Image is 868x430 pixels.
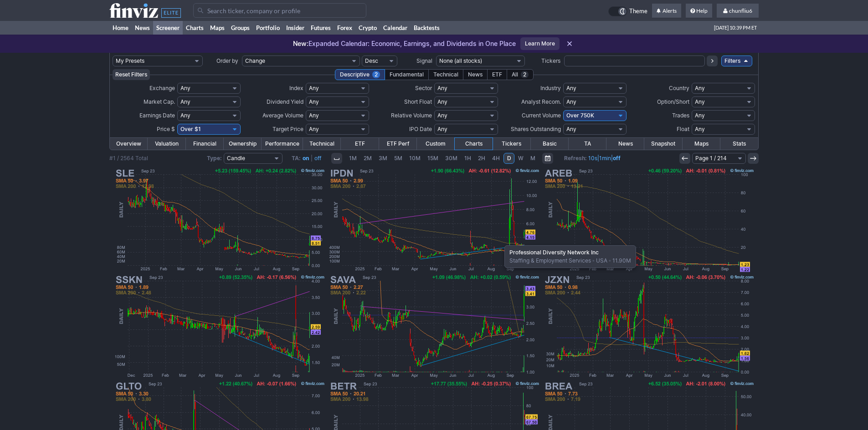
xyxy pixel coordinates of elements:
div: Staffing & Employment Services USA 11.90M [504,245,636,268]
span: Index [289,85,303,91]
img: JZXN - Jiuzi Holdings Inc - Stock Price Chart [542,273,755,379]
b: Professional Diversity Network Inc [509,249,599,256]
b: TA: [292,155,301,162]
span: Market Cap. [144,98,175,105]
span: 2H [478,155,485,162]
a: D [503,153,514,164]
button: Reset Filters [113,69,150,80]
span: 2 [372,71,380,78]
span: Earnings Date [139,112,175,119]
a: Theme [608,6,647,16]
span: Average Volume [262,112,303,119]
span: Shares Outstanding [511,126,561,132]
span: | | [564,154,621,163]
a: Groups [228,21,253,35]
a: Valuation [148,138,185,150]
a: 15M [424,153,442,164]
button: Range [542,153,553,164]
a: Help [686,4,712,18]
img: AREB - American Rebel Holdings Inc - Stock Price Chart [542,167,755,273]
div: Descriptive [335,69,385,80]
a: ETF [341,138,379,150]
span: 2 [521,71,529,78]
a: News [606,138,644,150]
a: Portfolio [253,21,283,35]
span: Industry [540,85,561,91]
a: 10M [406,153,424,164]
a: Performance [262,138,303,150]
a: Backtests [411,21,443,35]
span: chunfliu6 [729,7,752,14]
a: Learn More [520,37,560,50]
span: D [507,155,511,162]
a: 3M [375,153,390,164]
span: [DATE] 10:39 PM ET [714,21,757,35]
a: Stats [720,138,758,150]
p: Expanded Calendar: Economic, Earnings, and Dividends in One Place [293,39,516,48]
a: W [515,153,527,164]
span: Order by [216,57,238,64]
div: #1 / 2564 Total [109,154,148,163]
a: News [132,21,153,35]
a: Filters [721,56,752,66]
a: Home [109,21,132,35]
img: SSKN - STRATA Skin Sciences Inc - Stock Price Chart [113,273,326,379]
img: IPDN - Professional Diversity Network Inc - Stock Price Chart [328,167,541,273]
div: Technical [428,69,463,80]
span: 1M [349,155,357,162]
span: | [311,155,313,162]
span: Exchange [149,85,175,91]
span: 5M [394,155,402,162]
a: Insider [283,21,308,35]
a: Maps [683,138,720,150]
span: Sector [415,85,432,91]
span: Float [677,126,689,132]
div: All [507,69,534,80]
div: ETF [487,69,507,80]
a: 2H [475,153,488,164]
span: Tickers [541,57,560,64]
span: 2M [364,155,372,162]
a: off [314,155,321,162]
span: M [530,155,535,162]
a: 1H [461,153,474,164]
a: Charts [455,138,493,150]
a: Calendar [380,21,411,35]
span: Dividend Yield [267,98,303,105]
div: Fundamental [385,69,429,80]
span: IPO Date [409,126,432,132]
span: Signal [416,57,432,64]
a: Futures [308,21,334,35]
div: News [463,69,488,80]
a: Screener [153,21,183,35]
b: Type: [207,155,222,162]
span: 30M [445,155,457,162]
a: Financial [186,138,224,150]
a: M [527,153,539,164]
span: W [518,155,524,162]
span: Target Price [272,126,303,132]
span: Short Float [404,98,432,105]
span: New: [293,40,308,47]
span: 10M [409,155,421,162]
a: chunfliu6 [717,4,759,18]
a: Forex [334,21,355,35]
a: 1M [346,153,360,164]
a: Charts [183,21,207,35]
a: Ownership [224,138,262,150]
a: Snapshot [644,138,682,150]
a: Technical [303,138,341,150]
a: off [613,155,621,162]
b: on [303,155,309,162]
a: Maps [207,21,228,35]
b: Refresh: [564,155,587,162]
span: 3M [379,155,387,162]
button: Interval [331,153,342,164]
img: SLE - Super League Enterprise Inc - Stock Price Chart [113,167,326,273]
a: 2M [360,153,375,164]
span: 1H [464,155,471,162]
img: SAVA - Cassava Sciences Inc - Stock Price Chart [328,273,541,379]
a: Tickers [493,138,530,150]
span: • [607,257,612,264]
a: Basic [531,138,569,150]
